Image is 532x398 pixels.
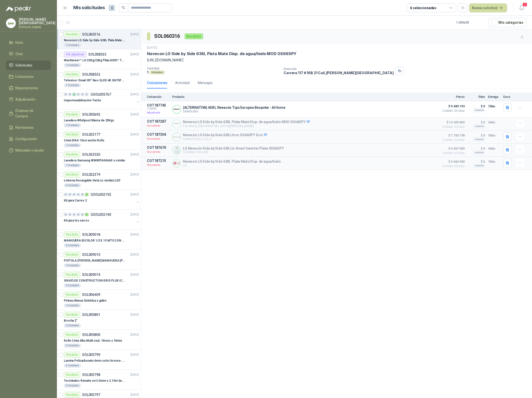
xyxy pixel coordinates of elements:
[6,72,51,81] a: Licitaciones
[130,373,139,377] p: [DATE]
[81,213,84,216] div: 0
[64,292,80,298] div: Recibido
[64,58,125,63] p: Washtower™ LG 22Kg/22Kg Plata AIDD™ ThinQ™ Steam™ WK22VS6P
[64,332,80,338] div: Recibido
[130,172,139,177] p: [DATE]
[64,232,80,238] div: Recibido
[147,80,167,86] div: Cotizaciones
[64,132,80,137] div: Recibido
[284,71,393,75] p: Carrera 117 # 16B 21 Cali , [PERSON_NAME][GEOGRAPHIC_DATA]
[64,238,125,243] p: MANGUERA BICOLOR 1/2 X 15 MTS CON ACOPLES
[440,95,465,99] p: Precio
[82,173,100,176] p: SOL022374
[130,353,139,357] p: [DATE]
[64,93,68,96] div: 0
[19,18,55,25] p: [PERSON_NAME] [DEMOGRAPHIC_DATA]
[488,133,500,138] p: 3 días
[468,146,485,152] p: $ 0
[130,32,139,37] p: [DATE]
[147,67,280,70] p: Cantidad
[57,29,141,49] a: RecibidoSOL060316[DATE] Nevecon LG Side by Side 638L Plata Mate Disp. de agua/hielo MOD GS66SPY1 ...
[147,159,169,163] p: COT187215
[64,71,80,77] div: Recibido
[183,150,284,154] p: COFEIND ON LINE
[183,106,285,110] p: (ALTERNATIVA) 658 L Nevecón Tipo Europeo Bespoke - AI Home
[15,108,46,119] span: Órdenes de Compra
[15,85,38,91] span: Negociaciones
[57,130,141,150] a: RecibidoSOL025177[DATE] Cinta SIKA 15cm ancho Rollo1 Unidades
[130,272,139,277] p: [DATE]
[64,358,125,363] p: Lamina Policarbonato 6mm color bronce. Ancho 2.10 x 5.90 largo
[147,95,169,99] p: Cotización
[147,110,169,115] p: Adjudicada
[183,163,281,167] p: LG
[172,105,181,113] img: Company Logo
[64,392,80,398] div: Recibido
[284,67,393,71] p: Dirección
[440,152,465,155] span: Crédito 30 días
[198,80,213,86] div: Mensajes
[147,123,169,128] p: Descartada
[6,95,51,104] a: Adjudicación
[64,193,68,196] div: 0
[82,293,100,296] p: SOL006409
[410,5,436,11] div: 6 seleccionadas
[122,6,125,9] span: search
[172,146,181,154] img: Company Logo
[130,232,139,237] p: [DATE]
[130,152,139,157] p: [DATE]
[64,172,80,177] div: Recibido
[64,158,125,163] p: Lavadora Samsung WW80TA046AE o similar
[64,258,125,263] p: PISTOLA [PERSON_NAME] MANGUERA [PERSON_NAME]
[82,233,100,236] p: SOL009018
[440,159,465,165] span: $ 5.664.900
[503,95,513,99] p: Docs
[440,119,465,125] span: $ 12.405.869
[15,40,23,45] span: Inicio
[130,72,139,77] p: [DATE]
[64,272,80,278] div: Recibido
[440,133,465,138] span: $ 7.765.738
[183,133,267,137] p: Nevecón LG Side by Side 638 Litros GS66SPY Gris
[57,250,141,270] a: RecibidoSOL009015[DATE] PISTOLA [PERSON_NAME] MANGUERA [PERSON_NAME]1 Unidades
[82,133,100,136] p: SOL025177
[6,134,51,144] a: Configuración
[130,212,139,217] p: [DATE]
[522,2,528,7] span: 2
[183,110,285,113] p: SAMSUNG
[57,370,141,390] a: RecibidoSOL005798[DATE] Terminales Remate en U 6mm x 2.10m largo, gris (aluminio)2 Unidades
[147,70,148,74] p: 1
[64,38,125,43] p: Nevecon LG Side by Side 638L Plata Mate Disp. de agua/hielo MOD GS66SPY
[64,178,120,183] p: Linterna Recargable Varta (o similar) LED
[64,143,81,147] div: 1 Unidades
[64,352,80,358] div: Recibido
[64,31,80,37] div: Recibido
[489,18,526,27] button: Mís categorías
[82,113,100,116] p: SOL050692
[15,63,32,68] span: Solicitudes
[473,151,485,155] div: Incluido
[64,43,81,47] div: 1 Unidades
[183,137,267,141] p: FERROTOOLS S.A.S.
[82,393,100,397] p: SOL005797
[64,243,81,247] div: 3 Unidades
[64,364,81,368] div: 2 Unidades
[91,213,111,216] p: GSOL002140
[6,6,31,12] img: Logo peakr
[147,150,169,155] p: Descartada
[68,93,72,96] div: 0
[488,95,500,99] p: Entrega
[64,63,81,67] div: 1 Unidades
[57,310,141,330] a: RecibidoSOL005801[DATE] Brocha 2"2 Unidades
[130,192,139,197] p: [DATE]
[64,111,80,117] div: Recibido
[473,124,485,128] div: Incluido
[109,5,115,11] span: 4
[64,284,81,287] div: 3 Unidades
[130,393,139,397] p: [DATE]
[15,148,44,153] span: Manuales y ayuda
[91,193,111,196] p: GSOL002192
[469,3,507,12] button: Nueva solicitud
[72,213,76,216] div: 0
[64,91,140,107] a: 0 0 2 0 0 0 GSOL005767[DATE] Impermeabilización Techo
